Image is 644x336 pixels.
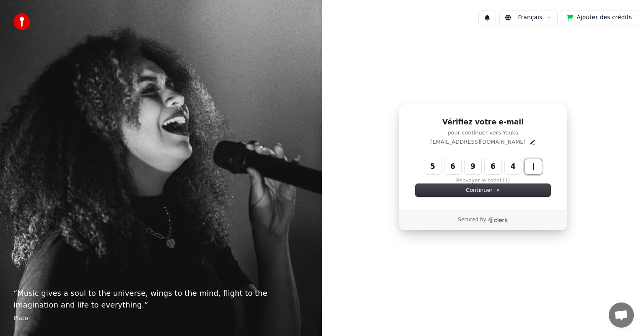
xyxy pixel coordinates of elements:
button: Ajouter des crédits [561,10,637,25]
span: Continuer [466,186,500,194]
h1: Vérifiez votre e-mail [415,117,551,127]
button: Continuer [415,184,551,196]
p: [EMAIL_ADDRESS][DOMAIN_NAME] [430,138,525,146]
button: Edit [529,139,536,145]
p: “ Music gives a soul to the universe, wings to the mind, flight to the imagination and life to ev... [13,287,309,311]
a: Clerk logo [488,217,508,223]
footer: Plato [13,314,309,323]
img: youka [13,13,30,30]
input: Enter verification code [424,159,558,174]
p: pour continuer vers Youka [415,129,551,137]
p: Secured by [458,217,486,223]
div: Ouvrir le chat [609,302,634,328]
